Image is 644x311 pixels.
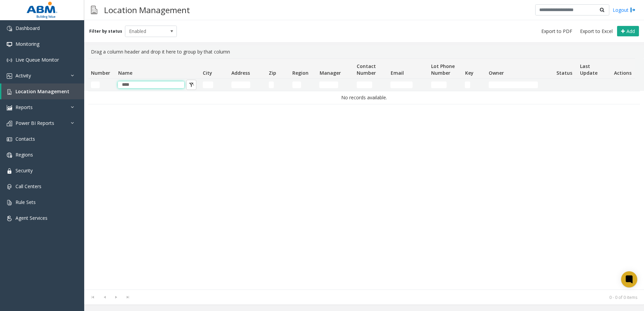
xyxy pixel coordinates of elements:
label: Filter by status [89,28,122,34]
span: Zip [269,70,276,76]
span: Address [231,70,250,76]
img: 'icon' [7,137,12,142]
div: Data table [84,58,644,289]
span: Dashboard [15,25,40,31]
img: 'icon' [7,42,12,47]
input: Region Filter [292,81,301,88]
input: Lot Phone Number Filter [431,81,447,88]
img: 'icon' [7,58,12,63]
a: Location Management [1,83,84,99]
input: Contact Number Filter [357,81,372,88]
td: Status Filter [554,79,577,91]
input: Manager Filter [319,81,338,88]
span: Call Centers [15,183,41,189]
span: Last Update [580,63,598,76]
td: Region Filter [290,79,317,91]
td: No records available. [88,91,640,104]
td: Contact Number Filter [354,79,388,91]
td: Number Filter [88,79,115,91]
span: Enabled [125,26,166,37]
input: Key Filter [465,81,470,88]
button: Export to PDF [539,27,575,36]
input: Email Filter [390,81,413,88]
th: Actions [611,59,635,79]
td: Email Filter [388,79,428,91]
a: Logout [613,6,636,13]
img: 'icon' [7,121,12,126]
button: Export to Excel [577,27,615,36]
img: pageIcon [91,2,97,18]
td: Actions Filter [611,79,635,91]
span: Location Management [15,88,69,95]
td: Address Filter [229,79,266,91]
td: Manager Filter [317,79,354,91]
span: Number [91,70,110,76]
span: Monitoring [15,41,39,47]
img: 'icon' [7,152,12,158]
input: City Filter [203,81,213,88]
img: 'icon' [7,200,12,205]
span: Name [118,70,132,76]
img: 'icon' [7,168,12,174]
span: Lot Phone Number [431,63,455,76]
img: logout [630,6,636,13]
input: Owner Filter [489,81,538,88]
td: Lot Phone Number Filter [428,79,462,91]
span: Export to Excel [580,28,613,35]
td: Name Filter [115,79,200,91]
input: Name Filter [118,81,184,88]
span: Region [292,70,309,76]
img: 'icon' [7,26,12,31]
span: Email [391,70,404,76]
span: Live Queue Monitor [15,57,59,63]
span: Manager [320,70,341,76]
button: Add [617,26,639,37]
span: Reports [15,104,33,110]
span: Agent Services [15,215,47,221]
span: Contact Number [357,63,376,76]
span: Key [465,70,474,76]
span: Export to PDF [541,28,572,35]
span: City [203,70,212,76]
td: Owner Filter [486,79,554,91]
div: Drag a column header and drop it here to group by that column [88,45,640,58]
td: City Filter [200,79,229,91]
kendo-pager-info: 0 - 0 of 0 items [138,295,637,300]
th: Status [554,59,577,79]
img: 'icon' [7,73,12,79]
span: Security [15,167,33,174]
input: Number Filter [91,81,100,88]
span: Contacts [15,136,35,142]
input: Address Filter [231,81,250,88]
img: 'icon' [7,216,12,221]
span: Owner [489,70,504,76]
span: Power BI Reports [15,120,54,126]
span: Activity [15,72,31,79]
img: 'icon' [7,89,12,95]
span: Regions [15,151,33,158]
h3: Location Management [101,2,193,18]
td: Zip Filter [266,79,290,91]
input: Zip Filter [269,81,274,88]
img: 'icon' [7,105,12,110]
button: Clear [186,80,196,90]
span: Add [626,28,635,34]
span: Rule Sets [15,199,36,205]
td: Last Update Filter [577,79,611,91]
td: Key Filter [462,79,486,91]
img: 'icon' [7,184,12,189]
